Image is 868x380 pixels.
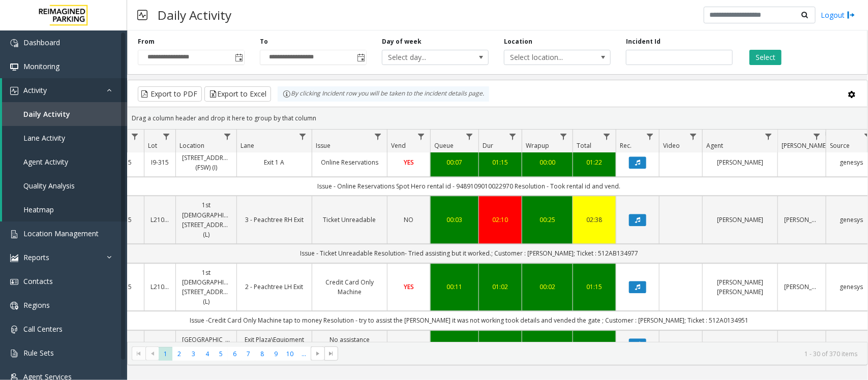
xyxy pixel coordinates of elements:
span: Vend [391,141,406,150]
a: Rec. Filter Menu [643,130,657,143]
span: Issue [316,141,331,150]
a: L21078200 [151,215,169,225]
label: Incident Id [626,37,661,46]
a: No assistance needed [318,335,381,354]
img: infoIcon.svg [283,90,291,98]
a: Activity [2,78,127,102]
a: Location Filter Menu [221,130,234,143]
a: 01:15 [579,282,610,292]
img: logout [847,10,855,20]
a: 15 [119,282,138,292]
a: 00:18 [579,339,610,349]
a: [STREET_ADDRESS] (FSW) (I) [182,153,230,172]
span: Go to the last page [324,346,338,361]
a: 00:00 [528,157,566,167]
a: 00:10 [485,339,516,349]
span: Contacts [23,276,53,286]
span: YES [404,282,414,291]
img: 'icon' [10,230,18,238]
div: 02:38 [579,215,610,225]
span: Page 5 [214,347,228,361]
a: [PERSON_NAME] [709,339,771,349]
a: YES [394,282,424,292]
span: Go to the next page [314,350,322,358]
a: R21-1 [151,339,169,349]
span: Activity [23,85,47,95]
span: Dashboard [23,38,60,47]
a: Daily Activity [2,102,127,126]
a: Online Reservations [318,157,381,167]
img: 'icon' [10,63,18,71]
a: Vend Filter Menu [414,130,428,143]
span: Select day... [382,50,467,65]
span: Video [663,141,680,150]
a: 00:02 [528,282,566,292]
img: 'icon' [10,326,18,334]
span: Agent [706,141,723,150]
span: Page 9 [269,347,283,361]
img: 'icon' [10,350,18,358]
span: Daily Activity [23,109,70,119]
a: 02:10 [485,215,516,225]
a: 00:06 [437,339,472,349]
div: 01:22 [579,157,610,167]
a: Lane Activity [2,126,127,150]
span: Dur [483,141,493,150]
span: Source [830,141,850,150]
span: Page 4 [200,347,214,361]
span: Page 6 [228,347,242,361]
a: Video Filter Menu [686,130,700,143]
div: 00:02 [528,339,566,349]
a: 01:02 [485,282,516,292]
a: Agent Activity [2,150,127,174]
a: [PERSON_NAME] [709,157,771,167]
span: Toggle popup [355,50,366,65]
a: 1st [DEMOGRAPHIC_DATA], [STREET_ADDRESS] (L) [182,268,230,307]
a: 00:11 [437,282,472,292]
button: Export to Excel [204,86,271,102]
span: Rec. [620,141,632,150]
a: NO [394,339,424,349]
span: Lane Activity [23,133,65,143]
img: 'icon' [10,39,18,47]
span: Total [577,141,591,150]
a: Heatmap [2,198,127,221]
a: 01:15 [485,157,516,167]
a: Parker Filter Menu [810,130,824,143]
label: From [138,37,155,46]
a: H Filter Menu [128,130,142,143]
img: pageIcon [137,3,147,27]
span: Go to the last page [327,350,336,358]
a: [PERSON_NAME] [709,215,771,225]
a: Wrapup Filter Menu [557,130,571,143]
a: YES [394,157,424,167]
span: Page 10 [283,347,297,361]
div: By clicking Incident row you will be taken to the incident details page. [278,86,489,102]
a: Total Filter Menu [600,130,614,143]
img: 'icon' [10,278,18,286]
div: 00:07 [437,157,472,167]
label: To [260,37,268,46]
button: Export to PDF [138,86,202,102]
span: Queue [434,141,454,150]
a: Quality Analysis [2,174,127,198]
span: Toggle popup [233,50,244,65]
label: Location [504,37,532,46]
a: 00:03 [437,215,472,225]
a: Queue Filter Menu [463,130,476,143]
a: Issue Filter Menu [371,130,385,143]
a: Ticket Unreadable [318,215,381,225]
span: Go to the next page [311,346,324,361]
span: YES [404,158,414,167]
div: Drag a column header and drop it here to group by that column [128,109,867,127]
img: 'icon' [10,254,18,262]
div: 00:25 [528,215,566,225]
img: 'icon' [10,87,18,95]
